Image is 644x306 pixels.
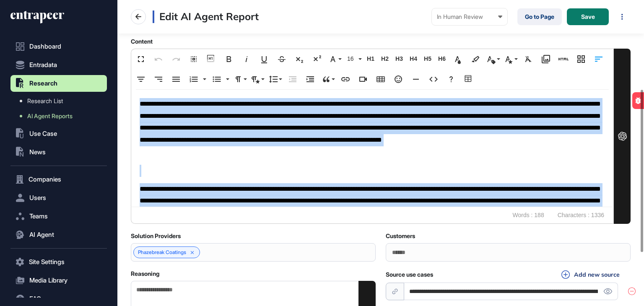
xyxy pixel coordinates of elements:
button: Redo (Ctrl+Shift+Z) [168,51,184,67]
button: Italic (Ctrl+I) [239,51,254,67]
button: Research [10,75,107,92]
span: H6 [436,55,448,62]
label: Customers [386,233,415,239]
button: Save [567,8,609,25]
button: Quote [320,71,336,88]
button: H2 [379,51,391,67]
label: Content [131,38,153,45]
span: Research List [27,98,63,104]
button: Subscript [291,51,307,67]
button: Code View [426,71,441,88]
button: Ordered List [186,71,202,88]
button: Align Left [591,51,607,67]
a: Dashboard [10,38,107,55]
span: H3 [393,55,405,62]
button: Align Right [151,71,166,88]
button: Text Color [450,51,466,67]
span: Teams [29,213,48,220]
a: Research List [15,93,107,109]
label: Reasoning [131,270,159,277]
span: AI Agent [29,231,54,238]
button: Use Case [10,125,107,142]
span: Dashboard [29,43,61,50]
button: Increase Indent (Ctrl+]) [302,71,318,88]
button: Show blocks [203,51,219,67]
button: Decrease Indent (Ctrl+[) [285,71,301,88]
button: Add new source [559,270,622,279]
button: Undo (Ctrl+Z) [151,51,166,67]
span: Use Case [29,130,57,137]
button: Strikethrough (Ctrl+S) [274,51,290,67]
label: Solution Providers [131,233,181,239]
span: Companies [29,176,61,183]
span: H2 [379,55,391,62]
button: 16 [344,51,363,67]
button: Help (Ctrl+/) [443,71,459,88]
button: Inline Style [503,51,519,67]
button: Underline (Ctrl+U) [256,51,272,67]
div: In Human Review [437,13,502,20]
span: Save [581,14,595,20]
span: News [29,149,46,156]
button: Select All [186,51,202,67]
button: News [10,144,107,161]
button: Superscript [309,51,325,67]
span: Entradata [29,62,57,68]
a: AI Agent Reports [15,109,107,124]
a: Go to Page [517,8,562,25]
button: AI Agent [10,226,107,243]
span: 16 [345,55,358,62]
button: H4 [407,51,420,67]
button: Unordered List [223,71,230,88]
h3: Edit AI Agent Report [153,10,259,23]
button: Insert Video [355,71,371,88]
button: H6 [436,51,448,67]
button: Background Color [467,51,483,67]
span: Users [29,194,46,201]
button: Insert Horizontal Line [408,71,424,88]
button: Emoticons [390,71,406,88]
span: Words : 188 [508,207,548,224]
button: Insert Link (Ctrl+K) [338,71,353,88]
button: Media Library [538,51,554,67]
button: Bold (Ctrl+B) [221,51,237,67]
button: Table Builder [461,71,477,88]
button: Entradata [10,57,107,73]
button: Teams [10,208,107,225]
button: Clear Formatting [520,51,536,67]
button: Fullscreen [133,51,149,67]
button: H1 [364,51,377,67]
button: Font Family [327,51,343,67]
span: H5 [421,55,434,62]
button: Paragraph Style [249,71,265,88]
button: Line Height [267,71,283,88]
button: Site Settings [10,254,107,270]
span: FAQ [29,296,41,302]
span: H4 [407,55,420,62]
span: Site Settings [29,259,65,265]
button: Responsive Layout [573,51,589,67]
button: H5 [421,51,434,67]
span: Research [29,80,57,87]
button: Inline Class [485,51,501,67]
button: Add HTML [556,51,571,67]
button: Align Center [133,71,149,88]
button: Media Library [10,272,107,289]
button: Paragraph Format [232,71,248,88]
span: Media Library [29,277,68,284]
button: Companies [10,171,107,188]
span: AI Agent Reports [27,113,73,119]
span: Characters : 1336 [553,207,608,224]
label: Source use cases [386,271,433,278]
button: H3 [393,51,405,67]
button: Ordered List [200,71,207,88]
button: Users [10,189,107,206]
button: Align Justify [168,71,184,88]
span: H1 [364,55,377,62]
